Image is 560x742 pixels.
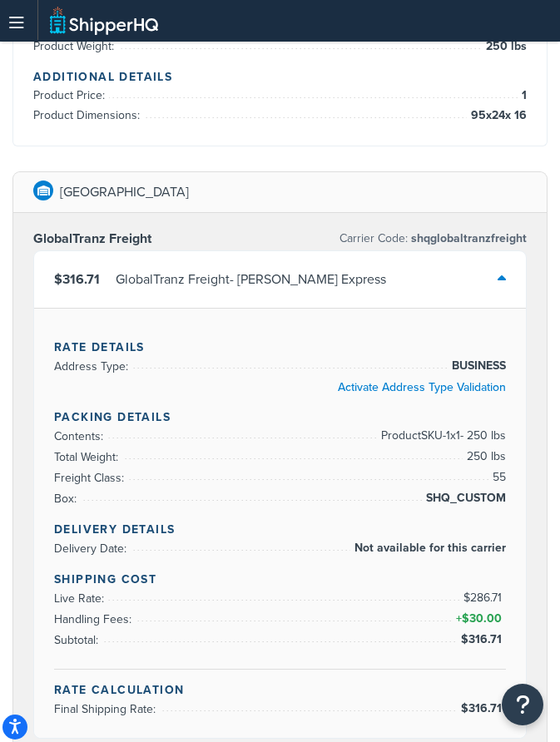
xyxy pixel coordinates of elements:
h4: Additional Details [33,68,527,86]
span: Live Rate: [54,590,108,607]
span: Not available for this carrier [350,538,506,558]
span: $286.71 [463,589,506,606]
span: Contents: [54,428,107,445]
span: 250 lbs [482,37,527,57]
span: $30.00 [462,610,506,627]
span: BUSINESS [448,356,506,376]
span: 250 lbs [463,447,506,467]
span: SHQ_CUSTOM [422,488,506,508]
div: GlobalTranz Freight - [PERSON_NAME] Express [116,268,386,291]
span: Product SKU-1 x 1 - 250 lbs [377,426,506,446]
span: Delivery Date: [54,540,131,557]
span: Final Shipping Rate: [54,700,160,718]
span: Product Dimensions: [33,106,144,124]
span: $316.71 [461,700,506,717]
span: shqglobaltranzfreight [408,230,527,247]
a: Activate Address Type Validation [338,378,506,396]
span: $316.71 [54,270,100,289]
p: [GEOGRAPHIC_DATA] [60,181,189,204]
span: Subtotal: [54,631,102,649]
span: Handling Fees: [54,611,136,628]
span: Total Weight: [54,448,122,466]
span: 1 [518,86,527,106]
span: Freight Class: [54,469,128,487]
h4: Delivery Details [54,521,506,538]
span: Product Weight: [33,37,118,55]
span: 55 [488,467,506,487]
h4: Shipping Cost [54,571,506,588]
span: Product Price: [33,87,109,104]
p: Carrier Code: [339,227,527,250]
h4: Rate Details [54,339,506,356]
span: + [453,609,506,629]
span: 95 x 24 x 16 [467,106,527,126]
span: Box: [54,490,81,507]
span: $316.71 [461,631,506,648]
h4: Packing Details [54,408,506,426]
button: Open Resource Center [502,684,543,725]
span: Address Type: [54,358,132,375]
h3: GlobalTranz Freight [33,230,151,247]
h4: Rate Calculation [54,681,506,699]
